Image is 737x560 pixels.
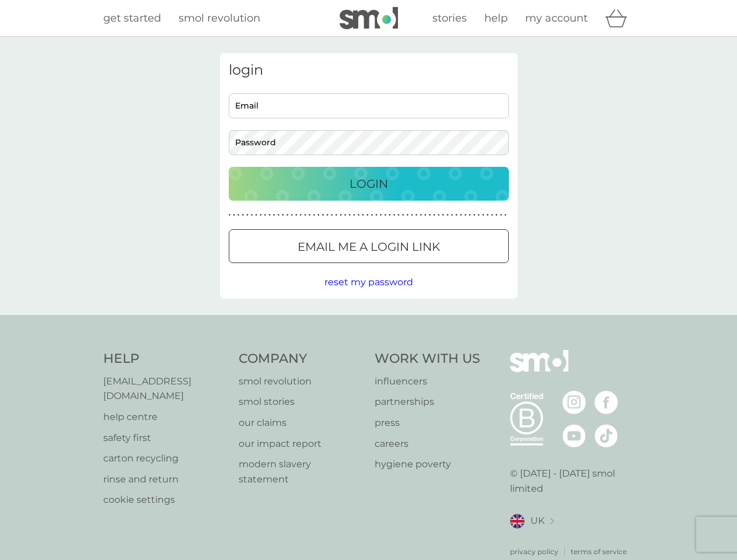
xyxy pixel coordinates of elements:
[103,350,228,368] h4: Help
[239,394,363,409] a: smol stories
[510,514,525,528] img: UK flag
[295,212,298,218] p: ●
[291,212,293,218] p: ●
[407,212,409,218] p: ●
[264,212,267,218] p: ●
[103,472,228,487] a: rinse and return
[103,409,228,425] a: help centre
[277,212,280,218] p: ●
[239,350,363,368] h4: Company
[268,212,271,218] p: ●
[595,391,618,414] img: visit the smol Facebook page
[237,212,240,218] p: ●
[473,212,476,218] p: ●
[375,374,480,389] a: influencers
[438,212,440,218] p: ●
[362,212,364,218] p: ●
[500,212,502,218] p: ●
[324,275,413,290] button: reset my password
[504,212,507,218] p: ●
[595,424,618,447] img: visit the smol Tiktok page
[420,212,422,218] p: ●
[309,212,311,218] p: ●
[287,212,289,218] p: ●
[317,212,320,218] p: ●
[550,518,554,524] img: select a new location
[375,350,480,368] h4: Work With Us
[103,430,228,446] p: safety first
[371,212,373,218] p: ●
[484,12,508,24] span: help
[255,212,257,218] p: ●
[384,212,386,218] p: ●
[353,212,355,218] p: ●
[525,10,588,27] a: my account
[432,12,467,24] span: stories
[530,513,544,528] span: UK
[179,10,260,27] a: smol revolution
[336,212,338,218] p: ●
[239,374,363,389] a: smol revolution
[375,436,480,452] a: careers
[563,391,586,414] img: visit the smol Instagram page
[484,10,508,27] a: help
[433,212,435,218] p: ●
[525,12,588,24] span: my account
[366,212,369,218] p: ●
[322,212,324,218] p: ●
[344,212,347,218] p: ●
[233,212,235,218] p: ●
[415,212,418,218] p: ●
[469,212,471,218] p: ●
[455,212,457,218] p: ●
[510,546,558,557] p: privacy policy
[260,212,262,218] p: ●
[103,12,161,24] span: get started
[393,212,396,218] p: ●
[103,374,228,404] a: [EMAIL_ADDRESS][DOMAIN_NAME]
[389,212,391,218] p: ●
[510,350,568,390] img: smol
[446,212,449,218] p: ●
[331,212,333,218] p: ●
[605,6,634,30] div: basket
[402,212,404,218] p: ●
[487,212,489,218] p: ●
[229,229,509,263] button: Email me a login link
[239,415,363,430] a: our claims
[242,212,244,218] p: ●
[495,212,498,218] p: ●
[239,436,363,452] a: our impact report
[350,174,388,193] p: Login
[375,457,480,472] a: hygiene poverty
[429,212,431,218] p: ●
[375,415,480,430] a: press
[340,212,342,218] p: ●
[451,212,453,218] p: ●
[103,492,228,508] p: cookie settings
[432,10,467,27] a: stories
[442,212,445,218] p: ●
[179,12,260,24] span: smol revolution
[298,237,440,256] p: Email me a login link
[397,212,400,218] p: ●
[571,546,627,557] a: terms of service
[229,212,231,218] p: ●
[340,7,398,29] img: smol
[251,212,253,218] p: ●
[375,212,378,218] p: ●
[348,212,351,218] p: ●
[510,466,634,496] p: © [DATE] - [DATE] smol limited
[324,276,413,288] span: reset my password
[482,212,484,218] p: ●
[239,457,363,487] p: modern slavery statement
[380,212,382,218] p: ●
